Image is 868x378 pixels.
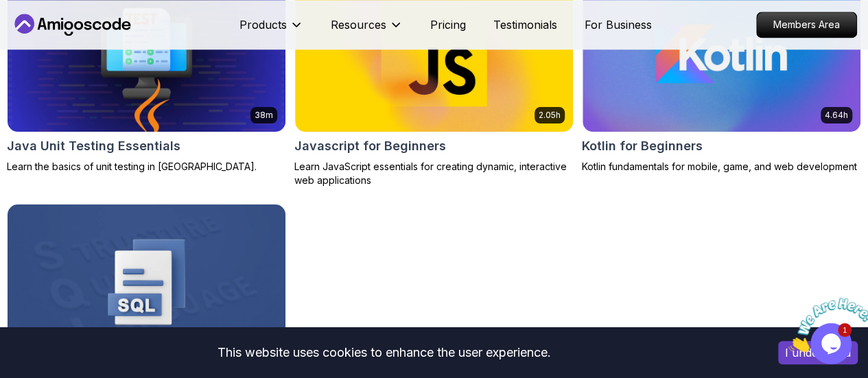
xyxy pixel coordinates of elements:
[7,137,180,156] h2: Java Unit Testing Essentials
[10,338,758,368] div: This website uses cookies to enhance the user experience.
[783,292,868,357] iframe: chat widget
[757,12,856,37] p: Members Area
[582,160,861,174] p: Kotlin fundamentals for mobile, game, and web development
[239,16,303,44] button: Products
[331,16,386,33] p: Resources
[5,5,91,60] img: Chat attention grabber
[430,16,466,33] a: Pricing
[825,110,848,121] p: 4.64h
[294,137,446,156] h2: Javascript for Beginners
[756,12,857,38] a: Members Area
[294,160,574,187] p: Learn JavaScript essentials for creating dynamic, interactive web applications
[539,110,561,121] p: 2.05h
[255,110,273,121] p: 38m
[8,204,285,360] img: Up and Running with SQL and Databases card
[582,137,703,156] h2: Kotlin for Beginners
[7,160,286,174] p: Learn the basics of unit testing in [GEOGRAPHIC_DATA].
[239,16,287,33] p: Products
[778,341,858,364] button: Accept cookies
[331,16,403,44] button: Resources
[585,16,652,33] a: For Business
[493,16,557,33] a: Testimonials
